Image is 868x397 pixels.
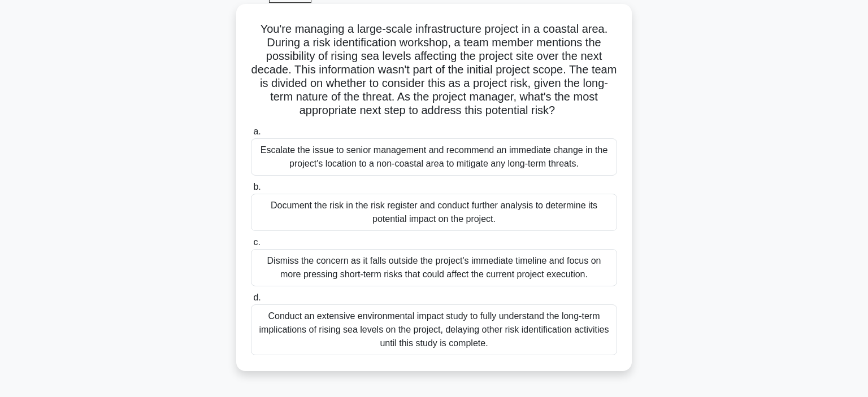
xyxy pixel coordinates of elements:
[251,194,617,231] div: Document the risk in the risk register and conduct further analysis to determine its potential im...
[253,182,261,191] span: b.
[251,249,617,286] div: Dismiss the concern as it falls outside the project's immediate timeline and focus on more pressi...
[253,293,261,302] span: d.
[250,22,618,118] h5: You're managing a large-scale infrastructure project in a coastal area. During a risk identificat...
[253,126,261,136] span: a.
[251,304,617,355] div: Conduct an extensive environmental impact study to fully understand the long-term implications of...
[251,138,617,176] div: Escalate the issue to senior management and recommend an immediate change in the project's locati...
[253,237,260,247] span: c.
